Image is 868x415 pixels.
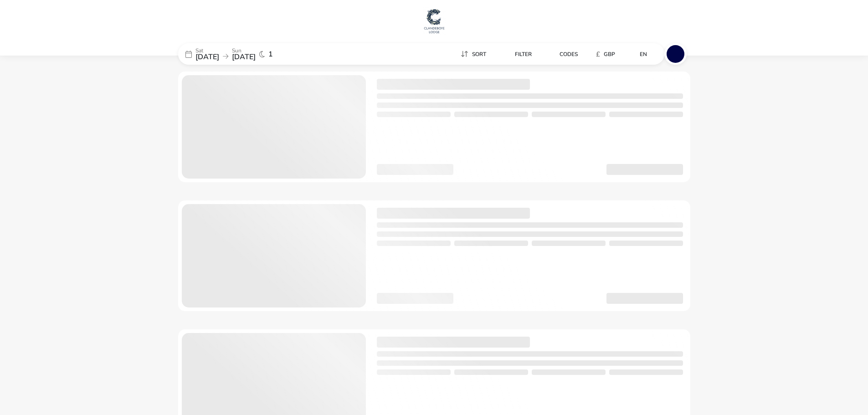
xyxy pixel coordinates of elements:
span: [DATE] [195,52,219,62]
naf-pibe-menu-bar-item: en [622,47,658,61]
naf-pibe-menu-bar-item: Codes [539,47,585,61]
i: £ [592,50,596,59]
img: Main Website [423,7,446,35]
span: 1 [268,51,273,58]
span: en [640,51,647,58]
button: £GBP [585,47,618,61]
naf-pibe-menu-bar-item: Filter [493,47,539,61]
button: en [622,47,654,61]
button: Codes [539,47,581,61]
span: GBP [600,51,611,58]
naf-pibe-menu-bar-item: £GBP [585,47,622,61]
p: Sat [195,48,219,53]
div: Sat[DATE]Sun[DATE]1 [178,43,315,65]
button: Filter [493,47,535,61]
naf-pibe-menu-bar-item: Sort [449,47,493,61]
button: Sort [449,47,489,61]
span: [DATE] [232,52,256,62]
span: Filter [511,51,528,58]
span: Codes [555,51,574,58]
p: Sun [232,48,256,53]
span: Sort [468,51,482,58]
